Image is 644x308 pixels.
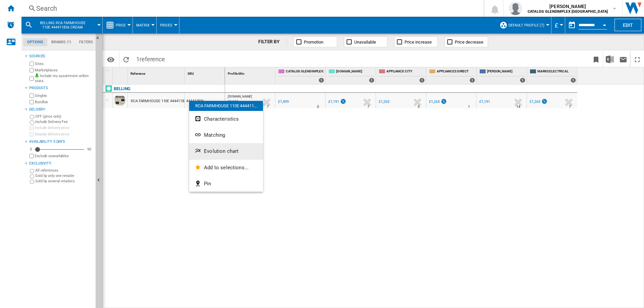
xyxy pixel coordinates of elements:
span: Pin [204,181,211,187]
button: Pin... [189,176,263,192]
span: Matching [204,132,225,138]
button: Evolution chart [189,143,263,159]
div: RCA FARMHOUSE 110E 444411... [189,101,263,111]
button: Characteristics [189,111,263,127]
span: Evolution chart [204,148,238,154]
button: Matching [189,127,263,143]
span: Add to selections... [204,165,249,171]
button: Add to selections... [189,160,263,176]
span: Characteristics [204,116,239,122]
